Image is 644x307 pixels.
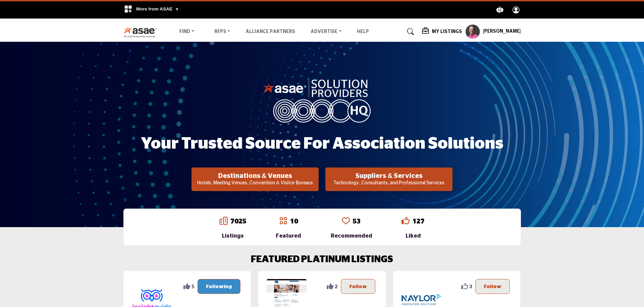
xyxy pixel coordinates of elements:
[219,232,246,240] div: Listings
[335,283,338,290] span: 2
[401,26,418,37] a: Search
[483,28,521,35] h5: [PERSON_NAME]
[342,217,350,226] a: Go to Recommended
[194,180,317,187] p: Hotels, Meeting Venues, Convention & Visitor Bureaus
[341,279,375,294] button: Follow
[353,218,361,225] a: 53
[422,28,462,36] div: My Listings
[465,24,480,39] button: Show hide supplier dropdown
[123,26,161,37] img: Site Logo
[327,172,450,180] h2: Suppliers & Services
[327,180,450,187] p: Technology, Consultants, and Professional Services
[325,167,452,191] button: Suppliers & Services Technology, Consultants, and Professional Services
[306,27,346,36] a: Advertise
[136,6,179,11] span: More from ASAE
[210,27,235,36] a: RFPs
[432,29,462,35] h5: My Listings
[276,232,301,240] div: Featured
[120,1,183,19] div: More from ASAE
[175,27,199,36] a: Find
[279,217,287,226] a: Go to Featured
[402,217,410,225] i: Go to Liked
[194,172,317,180] h2: Destinations & Venues
[198,279,240,294] button: Following
[357,29,369,34] a: Help
[484,283,501,290] p: Follow
[469,283,472,290] span: 3
[263,78,381,122] img: image
[349,283,367,290] p: Follow
[206,283,232,290] p: Following
[475,279,510,294] button: Follow
[412,218,425,225] a: 127
[230,218,246,225] a: 7025
[290,218,298,225] a: 10
[402,232,425,240] div: Liked
[141,133,503,154] h1: Your Trusted Source for Association Solutions
[192,283,194,290] span: 5
[251,254,393,266] h2: FEATURED PLATINUM LISTINGS
[245,29,295,34] a: Alliance Partners
[192,167,319,191] button: Destinations & Venues Hotels, Meeting Venues, Convention & Visitor Bureaus
[331,232,372,240] div: Recommended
